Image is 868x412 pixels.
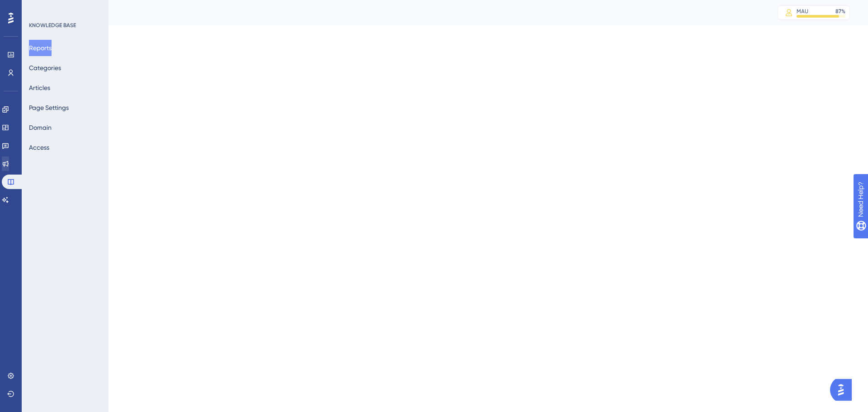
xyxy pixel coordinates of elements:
[29,60,61,76] button: Categories
[29,40,52,56] button: Reports
[29,99,69,116] button: Page Settings
[29,22,76,29] div: KNOWLEDGE BASE
[21,2,57,13] span: Need Help?
[29,80,50,96] button: Articles
[29,139,49,156] button: Access
[830,376,857,403] iframe: UserGuiding AI Assistant Launcher
[835,8,845,15] div: 87 %
[29,119,52,136] button: Domain
[797,8,808,15] div: MAU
